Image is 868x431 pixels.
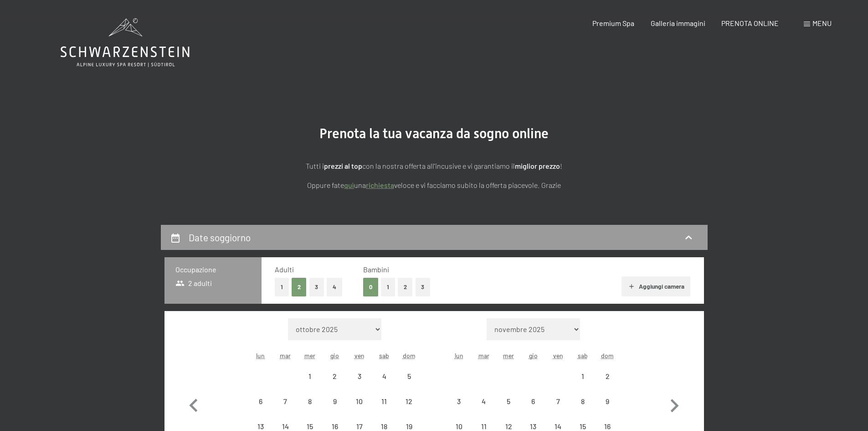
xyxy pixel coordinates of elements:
div: 6 [249,398,272,421]
div: Sat Oct 11 2025 [372,389,396,414]
h2: Date soggiorno [189,232,251,243]
abbr: mercoledì [304,352,315,359]
div: arrivo/check-in non effettuabile [323,364,347,389]
p: Oppure fate una veloce e vi facciamo subito la offerta piacevole. Grazie [206,179,662,191]
span: Prenota la tua vacanza da sogno online [319,125,549,141]
div: Thu Oct 02 2025 [323,364,347,389]
abbr: lunedì [256,352,265,359]
button: Aggiungi camera [621,276,690,296]
div: arrivo/check-in non effettuabile [545,389,570,414]
div: 11 [373,398,395,421]
button: 2 [398,278,413,296]
abbr: martedì [280,352,291,359]
div: arrivo/check-in non effettuabile [347,364,372,389]
div: 3 [447,398,470,421]
div: arrivo/check-in non effettuabile [298,389,322,414]
div: Sat Nov 01 2025 [570,364,595,389]
abbr: venerdì [354,352,365,359]
div: Wed Nov 05 2025 [496,389,521,414]
abbr: lunedì [455,352,463,359]
div: 5 [397,373,420,395]
div: 9 [324,398,346,421]
div: arrivo/check-in non effettuabile [595,389,620,414]
div: 10 [348,398,371,421]
div: 12 [397,398,420,421]
strong: miglior prezzo [515,161,560,170]
div: arrivo/check-in non effettuabile [570,389,595,414]
span: Bambini [363,265,389,274]
div: arrivo/check-in non effettuabile [396,389,421,414]
div: arrivo/check-in non effettuabile [496,389,521,414]
div: Sun Nov 09 2025 [595,389,620,414]
div: 5 [497,398,520,421]
div: arrivo/check-in non effettuabile [570,364,595,389]
div: arrivo/check-in non effettuabile [347,389,372,414]
div: arrivo/check-in non effettuabile [447,389,471,414]
div: arrivo/check-in non effettuabile [472,389,496,414]
abbr: martedì [478,352,489,359]
div: Tue Nov 04 2025 [472,389,496,414]
a: Galleria immagini [651,19,705,27]
div: Sun Nov 02 2025 [595,364,620,389]
div: 9 [596,398,619,421]
span: Menu [812,19,832,27]
div: Thu Nov 06 2025 [521,389,545,414]
a: PRENOTA ONLINE [721,19,779,27]
div: 7 [546,398,569,421]
div: 2 [596,373,619,395]
abbr: venerdì [553,352,563,359]
div: Fri Oct 10 2025 [347,389,372,414]
div: Sun Oct 12 2025 [396,389,421,414]
div: arrivo/check-in non effettuabile [396,364,421,389]
div: 4 [473,398,495,421]
div: Mon Oct 06 2025 [248,389,273,414]
span: 2 adulti [175,278,212,288]
div: Wed Oct 08 2025 [298,389,322,414]
div: arrivo/check-in non effettuabile [323,389,347,414]
abbr: sabato [578,352,588,359]
abbr: domenica [601,352,614,359]
h3: Occupazione [175,265,251,275]
abbr: giovedì [330,352,339,359]
div: arrivo/check-in non effettuabile [273,389,298,414]
a: quì [344,181,354,189]
div: arrivo/check-in non effettuabile [521,389,545,414]
abbr: domenica [403,352,416,359]
div: 1 [298,373,321,395]
div: Fri Nov 07 2025 [545,389,570,414]
div: Sun Oct 05 2025 [396,364,421,389]
div: arrivo/check-in non effettuabile [298,364,322,389]
button: 1 [381,278,395,296]
span: Adulti [275,265,294,274]
a: richiesta [366,181,394,189]
div: 1 [571,373,594,395]
button: 4 [327,278,342,296]
div: arrivo/check-in non effettuabile [372,389,396,414]
strong: prezzi al top [324,161,362,170]
div: Mon Nov 03 2025 [447,389,471,414]
button: 2 [292,278,307,296]
button: 3 [309,278,324,296]
div: 3 [348,373,371,395]
div: arrivo/check-in non effettuabile [595,364,620,389]
div: 6 [522,398,544,421]
button: 3 [416,278,431,296]
div: Sat Nov 08 2025 [570,389,595,414]
div: Thu Oct 09 2025 [323,389,347,414]
div: 8 [298,398,321,421]
button: 0 [363,278,378,296]
div: Sat Oct 04 2025 [372,364,396,389]
a: Premium Spa [592,19,634,27]
abbr: sabato [379,352,389,359]
div: 4 [373,373,395,395]
button: 1 [275,278,289,296]
div: 2 [324,373,346,395]
div: Tue Oct 07 2025 [273,389,298,414]
div: Fri Oct 03 2025 [347,364,372,389]
div: arrivo/check-in non effettuabile [248,389,273,414]
abbr: mercoledì [503,352,514,359]
div: 7 [274,398,297,421]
